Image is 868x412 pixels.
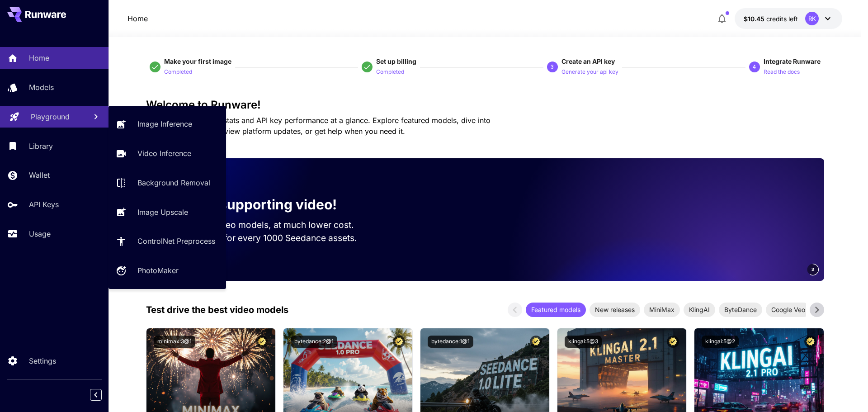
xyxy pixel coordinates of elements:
[744,14,798,24] div: $10.44822
[108,260,226,282] a: PhotoMaker
[376,68,404,76] p: Completed
[90,389,102,401] button: Collapse sidebar
[764,57,821,65] span: Integrate Runware
[766,15,798,23] span: credits left
[561,68,618,76] p: Generate your api key
[154,336,195,348] button: minimax:3@1
[160,218,371,232] p: Run the best video models, at much lower cost.
[97,387,108,403] div: Collapse sidebar
[764,68,800,76] p: Read the docs
[702,336,739,348] button: klingai:5@2
[551,63,554,71] p: 3
[108,201,226,223] a: Image Upscale
[137,236,215,246] p: ControlNet Preprocess
[735,8,842,29] button: $10.44822
[29,228,51,239] p: Usage
[428,336,473,348] button: bytedance:1@1
[393,336,405,348] button: Certified Model – Vetted for best performance and includes a commercial license.
[291,336,337,348] button: bytedance:2@1
[164,57,231,65] span: Make your first image
[530,336,542,348] button: Certified Model – Vetted for best performance and includes a commercial license.
[811,266,814,273] span: 3
[766,305,811,314] span: Google Veo
[744,15,766,23] span: $10.45
[590,305,640,314] span: New releases
[137,118,192,129] p: Image Inference
[127,13,148,24] p: Home
[644,305,680,314] span: MiniMax
[29,52,49,63] p: Home
[29,170,50,180] p: Wallet
[108,142,226,165] a: Video Inference
[29,355,56,366] p: Settings
[719,305,762,314] span: ByteDance
[561,57,615,65] span: Create an API key
[256,336,268,348] button: Certified Model – Vetted for best performance and includes a commercial license.
[526,305,586,314] span: Featured models
[805,12,819,25] div: RK
[29,199,59,210] p: API Keys
[137,148,191,159] p: Video Inference
[137,265,179,276] p: PhotoMaker
[160,232,371,245] p: Save up to $50 for every 1000 Seedance assets.
[146,99,824,111] h3: Welcome to Runware!
[108,113,226,135] a: Image Inference
[31,111,70,122] p: Playground
[684,305,715,314] span: KlingAI
[186,194,337,215] p: Now supporting video!
[29,82,54,93] p: Models
[29,141,53,152] p: Library
[137,207,188,218] p: Image Upscale
[146,303,288,317] p: Test drive the best video models
[753,63,756,71] p: 4
[127,13,148,24] nav: breadcrumb
[108,230,226,252] a: ControlNet Preprocess
[137,177,210,188] p: Background Removal
[804,336,816,348] button: Certified Model – Vetted for best performance and includes a commercial license.
[376,57,416,65] span: Set up billing
[108,172,226,194] a: Background Removal
[146,116,491,136] span: Check out your usage stats and API key performance at a glance. Explore featured models, dive int...
[565,336,602,348] button: klingai:5@3
[667,336,679,348] button: Certified Model – Vetted for best performance and includes a commercial license.
[164,68,192,76] p: Completed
